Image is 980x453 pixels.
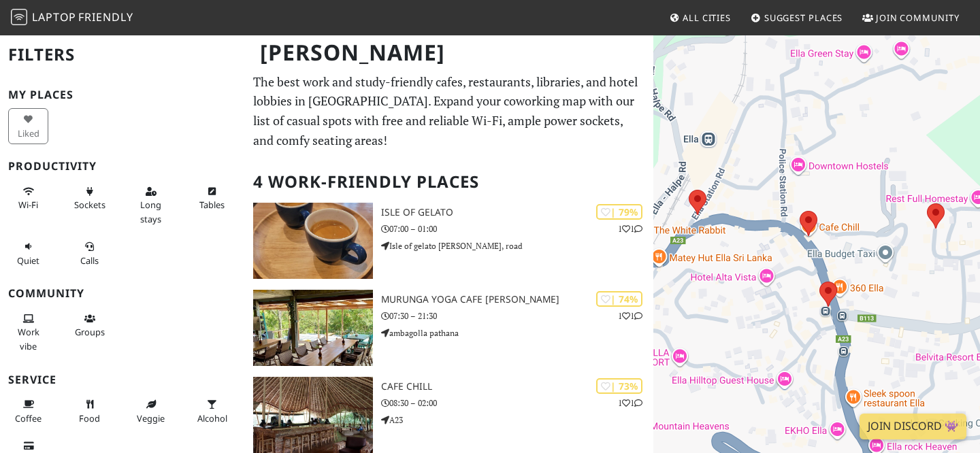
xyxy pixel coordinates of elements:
button: Tables [192,180,232,216]
button: Food [69,393,110,429]
h3: Murunga Yoga Cafe [PERSON_NAME] [381,294,653,305]
a: LaptopFriendly LaptopFriendly [11,6,133,30]
p: ambagolla pathana [381,326,653,339]
button: Groups [69,307,110,343]
img: LaptopFriendly [11,9,27,25]
h3: Productivity [8,160,237,173]
span: Join Community [876,12,960,24]
h2: Filters [8,34,237,75]
button: Calls [69,235,110,271]
span: Suggest Places [764,12,843,24]
span: Food [79,412,100,424]
p: 1 1 [618,397,642,409]
img: Cafe Chill [253,377,373,453]
span: Veggie [137,412,165,424]
p: The best work and study-friendly cafes, restaurants, libraries, and hotel lobbies in [GEOGRAPHIC_... [253,72,645,150]
a: Isle of Gelato | 79% 11 Isle of Gelato 07:00 – 01:00 Isle of gelato [PERSON_NAME], road [245,203,653,279]
img: Murunga Yoga Cafe Ella [253,290,373,366]
h3: My Places [8,88,237,101]
h3: Cafe Chill [381,381,653,392]
a: Join Community [857,5,965,30]
div: | 79% [596,204,642,220]
div: | 73% [596,378,642,394]
h2: 4 Work-Friendly Places [253,161,645,203]
p: Isle of gelato [PERSON_NAME], road [381,239,653,252]
a: Murunga Yoga Cafe Ella | 74% 11 Murunga Yoga Cafe [PERSON_NAME] 07:30 – 21:30 ambagolla pathana [245,290,653,366]
a: Cafe Chill | 73% 11 Cafe Chill 08:30 – 02:00 A23 [245,377,653,453]
button: Long stays [131,180,171,230]
button: Wi-Fi [8,180,48,216]
p: 1 1 [618,222,642,235]
span: Power sockets [74,199,105,211]
span: Work-friendly tables [199,199,225,211]
span: Video/audio calls [80,254,99,267]
p: 07:00 – 01:00 [381,222,653,235]
div: | 74% [596,291,642,307]
p: 07:30 – 21:30 [381,309,653,322]
span: Alcohol [197,412,227,424]
p: A23 [381,414,653,426]
h1: [PERSON_NAME] [249,34,651,71]
span: Quiet [17,254,39,267]
span: Stable Wi-Fi [18,199,38,211]
h3: Isle of Gelato [381,207,653,218]
button: Sockets [69,180,110,216]
span: People working [18,326,39,352]
span: Friendly [78,10,133,24]
a: All Cities [664,5,736,30]
button: Quiet [8,235,48,271]
h3: Community [8,287,237,300]
h3: Service [8,373,237,386]
a: Suggest Places [745,5,849,30]
img: Isle of Gelato [253,203,373,279]
button: Veggie [131,393,171,429]
a: Join Discord 👾 [860,414,966,439]
span: All Cities [683,12,731,24]
button: Work vibe [8,307,48,357]
p: 1 1 [618,309,642,322]
span: Group tables [75,326,105,338]
span: Coffee [15,412,42,424]
span: Laptop [32,10,76,24]
span: Long stays [140,199,161,224]
button: Alcohol [192,393,232,429]
button: Coffee [8,393,48,429]
p: 08:30 – 02:00 [381,397,653,409]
